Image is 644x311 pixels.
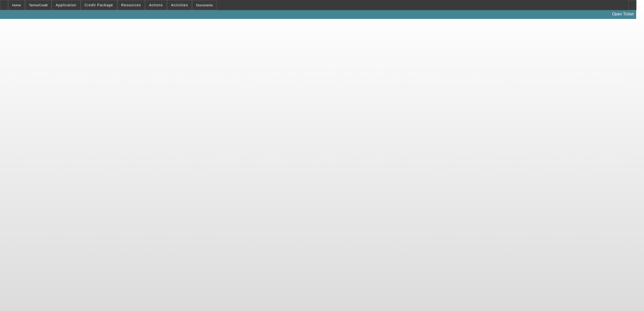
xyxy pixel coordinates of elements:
a: Open Ticket [610,10,636,18]
button: Activities [167,0,192,10]
button: Resources [117,0,145,10]
button: Credit Package [81,0,117,10]
span: Application [56,3,76,7]
span: Activities [171,3,188,7]
span: Actions [149,3,163,7]
span: Resources [121,3,141,7]
button: Application [52,0,80,10]
button: Actions [145,0,167,10]
span: Credit Package [85,3,113,7]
